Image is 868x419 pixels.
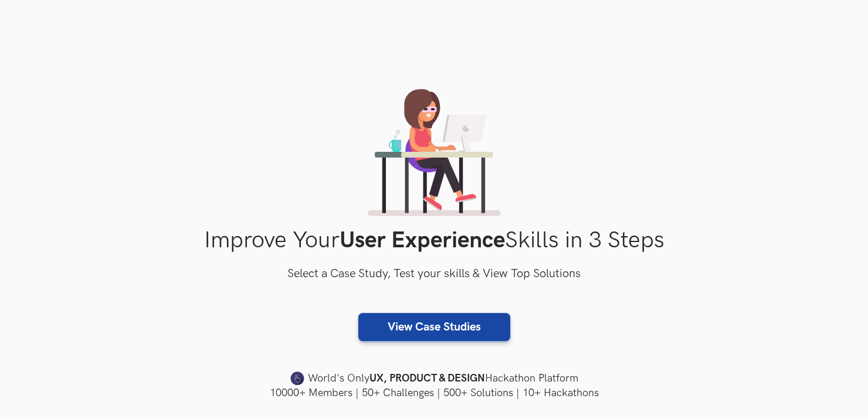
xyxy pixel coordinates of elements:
[290,371,304,386] img: uxhack-favicon-image.png
[59,265,809,284] h3: Select a Case Study, Test your skills & View Top Solutions
[340,227,505,254] strong: User Experience
[59,386,809,400] h4: 10000+ Members | 50+ Challenges | 500+ Solutions | 10+ Hackathons
[358,313,510,341] a: View Case Studies
[369,370,485,387] strong: UX, PRODUCT & DESIGN
[59,370,809,387] h4: World's Only Hackathon Platform
[368,89,501,216] img: lady working on laptop
[59,227,809,254] h1: Improve Your Skills in 3 Steps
